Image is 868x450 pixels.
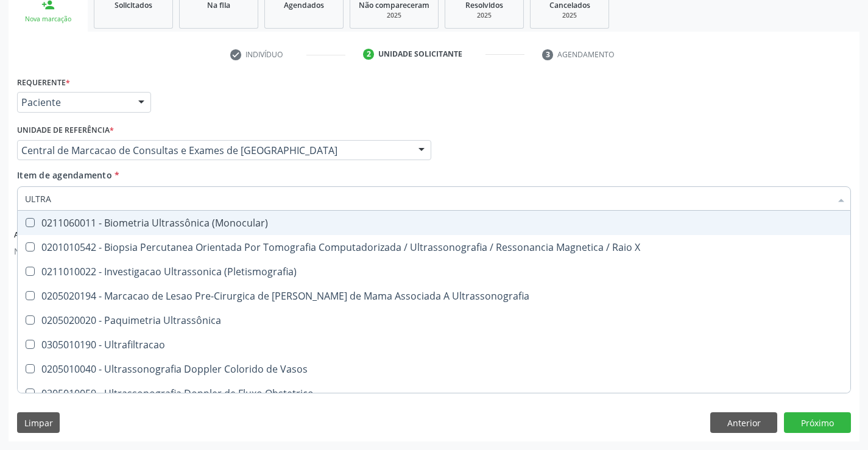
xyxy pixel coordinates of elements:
[359,11,429,20] div: 2025
[17,412,60,433] button: Limpar
[25,364,843,374] div: 0205010040 - Ultrassonografia Doppler Colorido de Vasos
[25,267,843,276] div: 0211010022 - Investigacao Ultrassonica (Pletismografia)
[17,15,79,24] div: Nova marcação
[363,49,374,60] div: 2
[21,144,406,156] span: Central de Marcacao de Consultas e Exames de [GEOGRAPHIC_DATA]
[25,340,843,350] div: 0305010190 - Ultrafiltracao
[17,73,70,92] label: Requerente
[25,186,831,211] input: Buscar por procedimentos
[25,242,843,252] div: 0201010542 - Biopsia Percutanea Orientada Por Tomografia Computadorizada / Ultrassonografia / Res...
[25,291,843,301] div: 0205020194 - Marcacao de Lesao Pre-Cirurgica de [PERSON_NAME] de Mama Associada A Ultrassonografia
[25,315,843,325] div: 0205020020 - Paquimetria Ultrassônica
[25,388,843,398] div: 0205010059 - Ultrassonografia Doppler de Fluxo Obstetrico
[14,245,124,258] p: Nenhum anexo disponível.
[21,96,126,108] span: Paciente
[454,11,515,20] div: 2025
[25,218,843,228] div: 0211060011 - Biometria Ultrassônica (Monocular)
[710,412,777,433] button: Anterior
[17,121,114,140] label: Unidade de referência
[784,412,851,433] button: Próximo
[539,11,600,20] div: 2025
[17,169,112,181] span: Item de agendamento
[14,226,99,245] label: Anexos adicionados
[378,49,462,60] div: Unidade solicitante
